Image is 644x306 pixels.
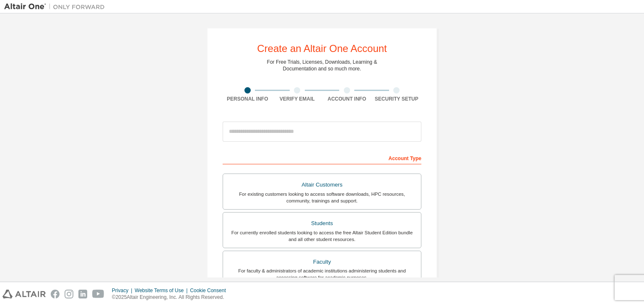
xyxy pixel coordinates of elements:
[65,290,73,298] img: instagram.svg
[223,151,421,164] div: Account Type
[223,96,273,102] div: Personal Info
[228,191,416,204] div: For existing customers looking to access software downloads, HPC resources, community, trainings ...
[257,44,387,54] div: Create an Altair One Account
[3,290,46,298] img: altair_logo.svg
[228,229,416,243] div: For currently enrolled students looking to access the free Altair Student Edition bundle and all ...
[112,294,231,301] p: © 2025 Altair Engineering, Inc. All Rights Reserved.
[135,287,190,294] div: Website Terms of Use
[92,290,104,298] img: youtube.svg
[267,59,377,72] div: For Free Trials, Licenses, Downloads, Learning & Documentation and so much more.
[372,96,422,102] div: Security Setup
[112,287,135,294] div: Privacy
[4,3,109,11] img: Altair One
[322,96,372,102] div: Account Info
[228,256,416,268] div: Faculty
[51,290,60,298] img: facebook.svg
[228,267,416,281] div: For faculty & administrators of academic institutions administering students and accessing softwa...
[273,96,322,102] div: Verify Email
[190,287,231,294] div: Cookie Consent
[228,218,416,229] div: Students
[228,179,416,191] div: Altair Customers
[78,290,87,298] img: linkedin.svg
